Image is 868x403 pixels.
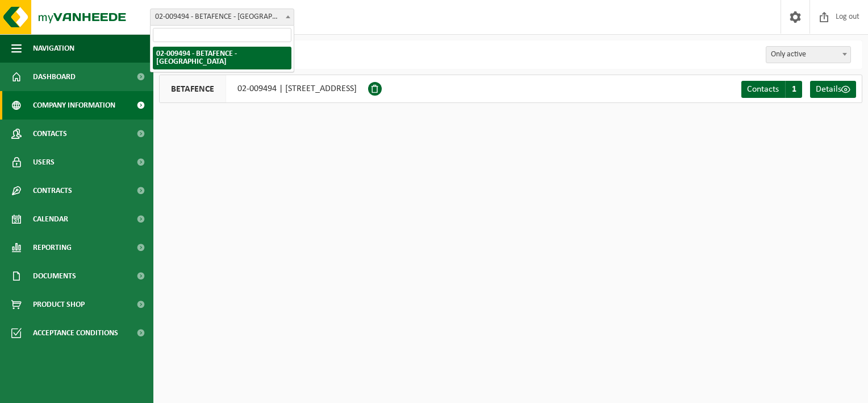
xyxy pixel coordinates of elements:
[150,9,294,26] span: 02-009494 - BETAFENCE - HARELBEKE
[33,205,68,233] span: Calendar
[33,176,72,205] span: Contracts
[810,81,856,98] a: Details
[33,233,72,262] span: Reporting
[33,34,74,63] span: Navigation
[741,81,802,98] a: Contacts 1
[33,290,85,319] span: Product Shop
[33,63,76,91] span: Dashboard
[766,46,851,63] span: Only active
[153,47,291,69] li: 02-009494 - BETAFENCE - [GEOGRAPHIC_DATA]
[747,85,779,94] span: Contacts
[33,120,67,148] span: Contacts
[766,47,850,63] span: Only active
[816,85,841,94] span: Details
[33,319,118,347] span: Acceptance conditions
[151,9,294,25] span: 02-009494 - BETAFENCE - HARELBEKE
[160,75,226,102] span: BETAFENCE
[33,91,115,120] span: Company information
[33,148,55,176] span: Users
[159,75,368,103] div: 02-009494 | [STREET_ADDRESS]
[785,81,802,98] span: 1
[33,262,76,290] span: Documents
